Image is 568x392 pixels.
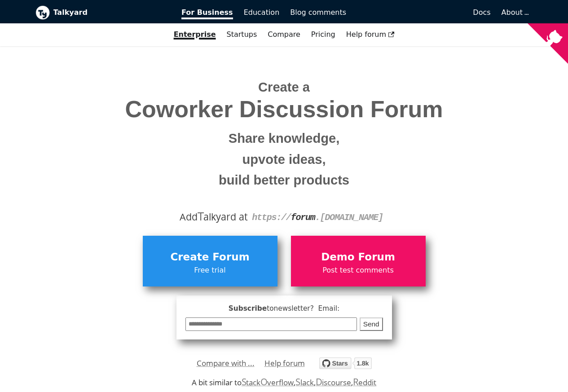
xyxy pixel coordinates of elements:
a: Education [238,5,285,20]
a: About [502,8,528,17]
span: Create Forum [147,249,273,266]
a: Create ForumFree trial [143,236,277,286]
span: T [198,208,204,224]
a: Demo ForumPost test comments [291,236,426,286]
span: Free trial [147,264,273,276]
span: Create a [258,80,310,94]
a: Discourse [316,377,351,388]
code: https:// . [DOMAIN_NAME] [252,212,383,223]
span: Education [244,8,280,17]
a: Docs [352,5,496,20]
a: Star debiki/talkyard on GitHub [319,359,372,372]
small: build better products [42,170,526,191]
a: Slack [295,377,313,388]
strong: forum [291,212,315,223]
button: Send [360,317,383,331]
span: O [260,375,268,388]
a: Pricing [306,27,341,42]
span: R [353,375,359,388]
a: Help forum [264,357,305,370]
span: Blog comments [290,8,346,17]
a: Startups [221,27,263,42]
a: StackOverflow [242,377,294,388]
span: D [316,375,322,388]
a: Enterprise [168,27,221,42]
a: Talkyard logoTalkyard [35,5,169,20]
a: Compare with ... [197,357,255,370]
a: Help forum [341,27,400,42]
a: Reddit [353,377,376,388]
span: Docs [473,8,490,17]
a: For Business [176,5,238,20]
span: Post test comments [295,264,421,276]
span: S [295,375,300,388]
a: Compare [268,30,300,39]
b: Talkyard [53,7,169,18]
img: Talkyard logo [35,5,50,20]
div: Add alkyard at [42,209,526,225]
img: talkyard.svg [319,357,372,369]
span: Coworker Discussion Forum [42,97,526,122]
small: upvote ideas, [42,149,526,170]
span: Help forum [346,30,395,39]
span: Demo Forum [295,249,421,266]
span: S [242,375,247,388]
a: Blog comments [285,5,352,20]
span: to newsletter ? Email: [267,304,339,313]
small: Share knowledge, [42,128,526,149]
span: Subscribe [185,303,383,314]
span: For Business [181,8,233,19]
